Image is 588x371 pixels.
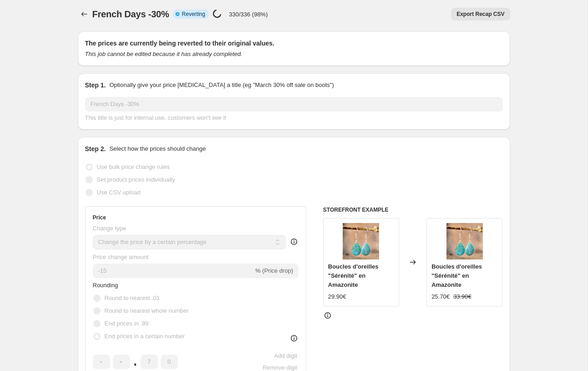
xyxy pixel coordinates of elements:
[78,8,91,20] button: Price change jobs
[85,144,106,153] h2: Step 2.
[161,355,178,369] input: ﹡
[343,223,379,259] img: boucles-oreilles-amazonite_3978b463-fab3-4442-ac2e-7300324e8e1d_80x.jpg
[456,10,504,18] span: Export Recap CSV
[105,333,185,340] span: End prices in a certain number
[289,237,299,246] div: help
[97,176,175,183] span: Set product prices individually
[93,254,149,260] span: Price change amount
[92,9,169,19] span: French Days -30%
[85,39,503,48] h2: The prices are currently being reverted to their original values.
[431,263,482,288] span: Boucles d'oreilles "Sérénité" en Amazonite
[97,189,141,196] span: Use CSV upload
[85,51,243,57] i: This job cannot be edited because it has already completed.
[109,81,334,90] p: Optionally give your price [MEDICAL_DATA] a title (eg "March 30% off sale on boots")
[85,114,226,121] span: This title is just for internal use, customers won't see it
[105,320,149,327] span: End prices in .99
[141,355,158,369] input: ﹡
[93,282,118,289] span: Rounding
[328,293,346,300] span: 29.90€
[93,355,110,369] input: ﹡
[453,293,471,300] span: 33.90€
[93,214,106,221] h3: Price
[446,223,483,259] img: boucles-oreilles-amazonite_3978b463-fab3-4442-ac2e-7300324e8e1d_80x.jpg
[85,81,106,90] h2: Step 1.
[323,206,503,213] h6: STOREFRONT EXAMPLE
[109,144,206,153] p: Select how the prices should change
[133,355,138,369] span: .
[93,264,253,278] input: -15
[182,10,205,18] span: Reverting
[113,355,130,369] input: ﹡
[431,293,450,300] span: 25.70€
[255,267,293,274] span: % (Price drop)
[105,295,160,301] span: Round to nearest .01
[97,163,170,170] span: Use bulk price change rules
[93,225,127,232] span: Change type
[451,8,510,20] button: Export Recap CSV
[328,263,379,288] span: Boucles d'oreilles "Sérénité" en Amazonite
[105,307,189,314] span: Round to nearest whole number
[229,11,268,18] p: 330/336 (98%)
[85,97,503,112] input: 30% off holiday sale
